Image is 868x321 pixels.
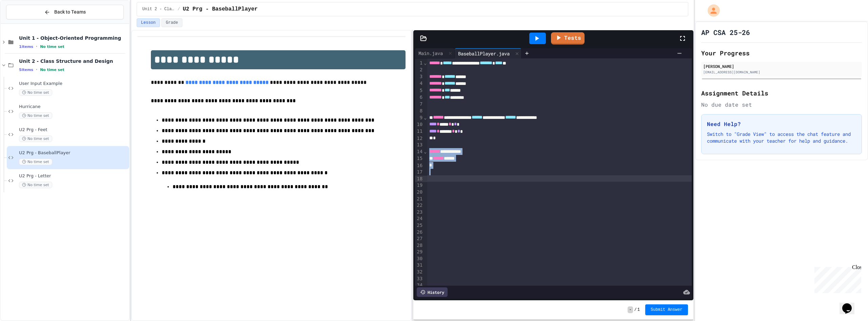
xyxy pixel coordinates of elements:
[415,148,423,155] div: 14
[415,215,423,222] div: 24
[634,307,637,313] span: /
[19,44,33,49] span: 1 items
[40,44,64,49] span: No time set
[415,229,423,236] div: 26
[707,120,856,128] h3: Need Help?
[19,136,52,142] span: No time set
[415,114,423,121] div: 9
[701,3,722,18] div: My Account
[415,242,423,249] div: 28
[423,149,427,154] span: Fold line
[178,6,180,12] span: /
[415,48,455,58] div: Main.java
[415,222,423,229] div: 25
[54,8,86,16] span: Back to Teams
[637,307,640,313] span: 1
[415,169,423,176] div: 17
[19,104,128,110] span: Hurricane
[701,101,862,109] div: No due date set
[19,150,128,156] span: U2 Prg - BaseballPlayer
[161,18,182,27] button: Grade
[423,115,427,120] span: Fold line
[417,287,448,297] div: History
[137,18,160,27] button: Lesson
[415,262,423,269] div: 31
[423,60,427,66] span: Fold line
[415,67,423,73] div: 2
[707,131,856,144] p: Switch to "Grade View" to access the chat feature and communicate with your teacher for help and ...
[703,70,860,75] div: [EMAIL_ADDRESS][DOMAIN_NAME]
[19,35,128,41] span: Unit 1 - Object-Oriented Programming
[415,121,423,128] div: 10
[651,307,683,313] span: Submit Answer
[415,50,446,57] div: Main.java
[415,87,423,94] div: 5
[415,282,423,289] div: 34
[551,32,585,44] a: Tests
[142,6,175,12] span: Unit 2 - Class Structure and Design
[6,5,124,19] button: Back to Teams
[415,94,423,101] div: 6
[415,209,423,216] div: 23
[415,269,423,275] div: 32
[36,44,37,49] span: •
[415,182,423,189] div: 19
[415,155,423,162] div: 15
[40,68,64,72] span: No time set
[415,101,423,108] div: 7
[415,108,423,114] div: 8
[840,294,861,314] iframe: chat widget
[415,162,423,169] div: 16
[415,202,423,209] div: 22
[415,60,423,67] div: 1
[19,159,52,165] span: No time set
[415,142,423,148] div: 13
[455,50,513,57] div: BaseballPlayer.java
[415,255,423,262] div: 30
[19,112,52,119] span: No time set
[19,127,128,133] span: U2 Prg - Feet
[19,182,52,188] span: No time set
[628,306,633,313] span: -
[3,3,47,43] div: Chat with us now!Close
[36,67,37,72] span: •
[415,196,423,202] div: 21
[645,304,688,315] button: Submit Answer
[19,58,128,64] span: Unit 2 - Class Structure and Design
[415,275,423,282] div: 33
[701,28,750,37] h1: AP CSA 25-26
[415,235,423,242] div: 27
[415,128,423,135] div: 11
[415,73,423,80] div: 3
[701,88,862,98] h2: Assignment Details
[415,189,423,196] div: 20
[183,5,258,13] span: U2 Prg - BaseballPlayer
[812,264,861,293] iframe: chat widget
[19,173,128,179] span: U2 Prg - Letter
[415,135,423,142] div: 12
[703,63,860,69] div: [PERSON_NAME]
[701,48,862,58] h2: Your Progress
[19,68,33,72] span: 5 items
[415,176,423,182] div: 18
[455,48,521,58] div: BaseballPlayer.java
[415,249,423,255] div: 29
[19,89,52,96] span: No time set
[415,80,423,87] div: 4
[19,81,128,87] span: User Input Example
